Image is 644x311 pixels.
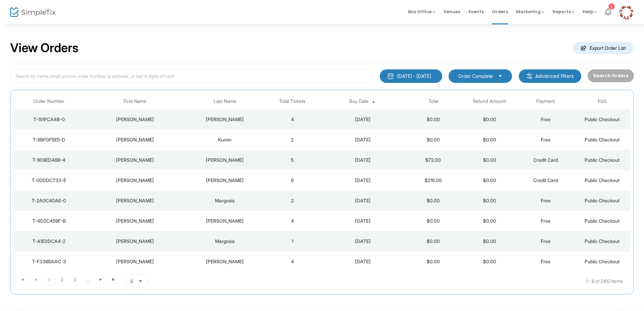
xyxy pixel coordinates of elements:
[461,211,518,231] td: $0.00
[541,137,551,142] span: Free
[405,150,461,170] td: $72.00
[598,98,607,104] span: PoS
[585,116,620,122] span: Public Checkout
[492,3,508,20] span: Orders
[86,238,184,245] div: Elise
[187,258,263,265] div: Bubar
[107,274,120,285] span: Go to the last page
[264,231,321,251] td: 1
[16,218,82,224] div: T-4D2C459F-B
[16,238,82,245] div: T-A1E0DCA4-2
[264,191,321,211] td: 2
[461,130,518,150] td: $0.00
[461,93,518,109] th: Refund Amount
[322,238,403,245] div: 9/16/2025
[526,73,533,80] img: filter
[124,98,146,104] span: First Name
[405,109,461,130] td: $0.00
[16,258,82,265] div: T-F3365AAC-3
[86,136,184,143] div: Laura
[187,116,263,123] div: Weissman
[187,238,263,245] div: Margosis
[541,198,551,203] span: Free
[86,177,184,184] div: david
[16,136,82,143] div: T-8BF0F5E5-D
[264,93,321,109] th: Total Tickets
[215,274,623,288] kendo-pager-info: 1 - 8 of 2410 items
[553,8,574,15] span: Reports
[86,218,184,224] div: James
[516,8,544,15] span: Marketing
[322,177,403,184] div: 9/16/2025
[405,170,461,191] td: $218.00
[468,3,484,20] span: Events
[533,177,558,183] span: Credit Card
[609,3,615,9] div: 1
[585,137,620,142] span: Public Checkout
[444,3,460,20] span: Venues
[86,157,184,163] div: David
[405,93,461,109] th: Total
[405,191,461,211] td: $0.00
[86,116,184,123] div: Kip
[187,197,263,204] div: Margosis
[322,136,403,143] div: 9/16/2025
[387,73,394,80] img: monthly
[264,109,321,130] td: 4
[94,274,107,285] span: Go to the next page
[16,116,82,123] div: T-191FCA4B-0
[264,251,321,272] td: 4
[42,274,56,285] span: Page 1
[81,274,94,285] span: Page 4
[461,191,518,211] td: $0.00
[585,177,620,183] span: Public Checkout
[16,177,82,184] div: T-00DDC733-E
[541,116,551,122] span: Free
[136,275,145,288] button: Select
[322,258,403,265] div: 9/16/2025
[187,177,263,184] div: reitman
[187,157,263,163] div: Reitman
[541,218,551,224] span: Free
[33,98,64,104] span: Order Number
[69,274,81,285] span: Page 3
[585,157,620,163] span: Public Checkout
[264,170,321,191] td: 6
[111,277,116,282] span: Go to the last page
[86,197,184,204] div: Elise
[10,41,79,55] h2: View Orders
[98,277,103,282] span: Go to the next page
[405,231,461,251] td: $0.00
[458,73,493,80] span: Order Complete
[349,98,369,104] span: Buy Date
[519,69,581,83] m-button: Advanced filters
[264,130,321,150] td: 2
[585,259,620,264] span: Public Checkout
[130,278,133,285] span: 8
[461,170,518,191] td: $0.00
[187,218,263,224] div: Bubar
[408,8,435,15] span: Box Office
[380,69,442,83] button: [DATE] - [DATE]
[536,98,555,104] span: Payment
[405,251,461,272] td: $0.00
[322,116,403,123] div: 9/16/2025
[322,157,403,163] div: 9/16/2025
[405,130,461,150] td: $0.00
[214,98,236,104] span: Last Name
[461,150,518,170] td: $0.00
[585,238,620,244] span: Public Checkout
[541,259,551,264] span: Free
[495,72,505,80] button: Select
[322,197,403,204] div: 9/16/2025
[573,42,634,54] m-button: Export Order List
[86,258,184,265] div: James
[461,251,518,272] td: $0.00
[585,198,620,203] span: Public Checkout
[461,231,518,251] td: $0.00
[56,274,69,285] span: Page 2
[10,69,373,83] input: Search by name, email, phone, order number, ip address, or last 4 digits of card
[322,218,403,224] div: 9/16/2025
[583,8,597,15] span: Help
[14,93,630,272] div: Data table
